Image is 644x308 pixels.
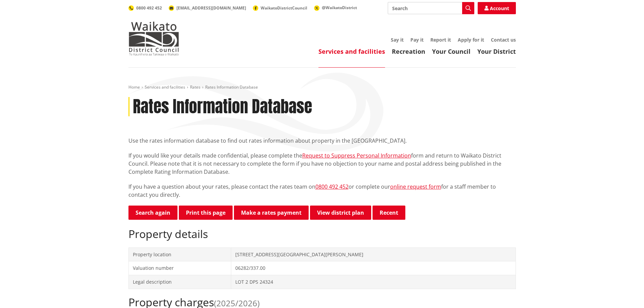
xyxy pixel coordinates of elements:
[133,97,312,117] h1: Rates Information Database
[302,152,411,159] a: Request to Suppress Personal Information
[179,206,233,220] button: Print this page
[392,47,425,55] a: Recreation
[128,206,177,220] a: Search again
[128,151,516,176] p: If you would like your details made confidential, please complete the form and return to Waikato ...
[432,47,471,55] a: Your Council
[373,206,405,220] button: Recent
[314,5,357,10] a: @WaikatoDistrict
[477,47,516,55] a: Your District
[169,5,246,11] a: [EMAIL_ADDRESS][DOMAIN_NAME]
[128,137,516,145] p: Use the rates information database to find out rates information about property in the [GEOGRAPHI...
[128,275,231,289] td: Legal description
[318,47,385,55] a: Services and facilities
[253,5,307,11] a: WaikatoDistrictCouncil
[315,183,349,190] a: 0800 492 452
[128,247,231,261] td: Property location
[231,247,516,261] td: [STREET_ADDRESS][GEOGRAPHIC_DATA][PERSON_NAME]
[231,275,516,289] td: LOT 2 DPS 24324
[478,2,516,14] a: Account
[391,37,404,43] a: Say it
[310,206,371,220] a: View district plan
[128,183,516,199] p: If you have a question about your rates, please contact the rates team on or complete our for a s...
[128,228,516,240] h2: Property details
[145,84,185,90] a: Services and facilities
[128,85,516,90] nav: breadcrumb
[136,5,162,11] span: 0800 492 452
[128,261,231,275] td: Valuation number
[430,37,451,43] a: Report it
[410,37,424,43] a: Pay it
[322,5,357,10] span: @WaikatoDistrict
[205,84,258,90] span: Rates Information Database
[176,5,246,11] span: [EMAIL_ADDRESS][DOMAIN_NAME]
[390,183,441,190] a: online request form
[128,5,162,11] a: 0800 492 452
[613,280,637,304] iframe: Messenger Launcher
[388,2,474,14] input: Search input
[458,37,484,43] a: Apply for it
[231,261,516,275] td: 06282/337.00
[128,84,140,90] a: Home
[491,37,516,43] a: Contact us
[234,206,309,220] a: Make a rates payment
[190,84,200,90] a: Rates
[128,22,179,55] img: Waikato District Council - Te Kaunihera aa Takiwaa o Waikato
[261,5,307,11] span: WaikatoDistrictCouncil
